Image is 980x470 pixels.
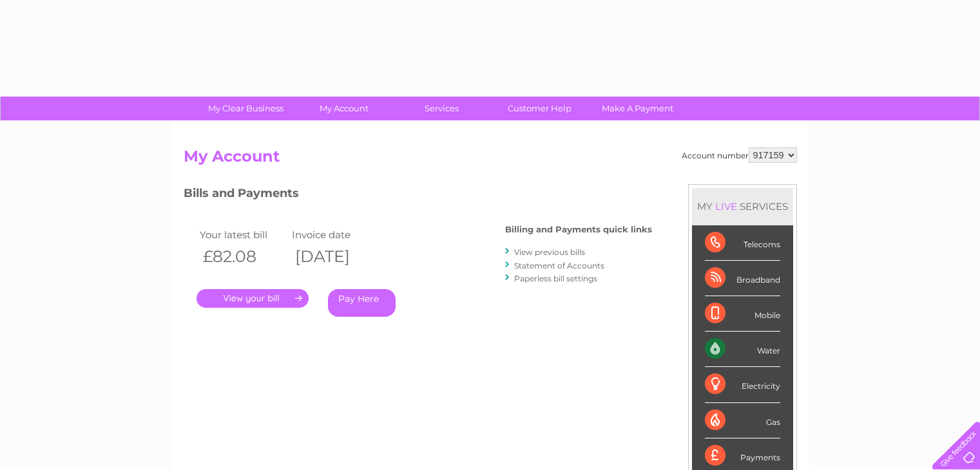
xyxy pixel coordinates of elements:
[197,226,289,243] td: Your latest bill
[705,367,780,402] div: Electricity
[184,147,797,172] h2: My Account
[328,289,396,317] a: Pay Here
[705,332,780,367] div: Water
[505,225,652,234] h4: Billing and Payments quick links
[705,225,780,261] div: Telecoms
[289,226,381,243] td: Invoice date
[197,243,289,270] th: £82.08
[514,247,585,257] a: View previous bills
[193,97,299,120] a: My Clear Business
[291,97,397,120] a: My Account
[692,188,793,225] div: MY SERVICES
[289,243,381,270] th: [DATE]
[705,403,780,438] div: Gas
[584,97,691,120] a: Make A Payment
[514,261,604,270] a: Statement of Accounts
[514,274,597,283] a: Paperless bill settings
[682,147,797,163] div: Account number
[713,200,740,212] div: LIVE
[705,261,780,296] div: Broadband
[389,97,495,120] a: Services
[486,97,593,120] a: Customer Help
[184,184,652,207] h3: Bills and Payments
[705,296,780,332] div: Mobile
[197,289,309,308] a: .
